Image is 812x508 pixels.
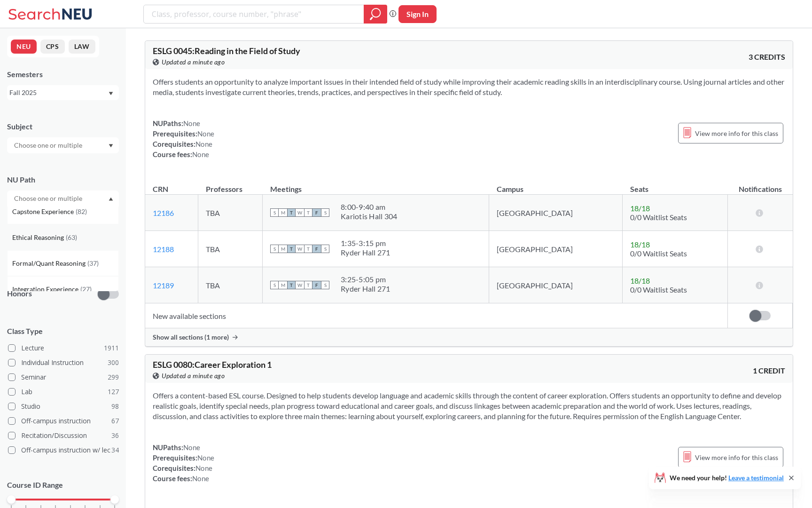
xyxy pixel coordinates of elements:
[728,175,793,195] th: Notifications
[197,129,214,138] span: None
[8,371,119,383] label: Seminar
[630,285,687,294] span: 0/0 Waitlist Seats
[341,202,397,212] div: 8:00 - 9:40 am
[8,342,119,354] label: Lecture
[304,208,312,217] span: T
[312,208,321,217] span: F
[198,175,263,195] th: Professors
[11,40,37,54] button: NEU
[198,195,263,231] td: TBA
[370,8,381,21] svg: magnifying glass
[12,258,87,269] span: Formal/Quant Reasoning
[321,281,329,289] span: S
[753,365,785,376] span: 1 CREDIT
[312,245,321,253] span: F
[8,357,119,369] label: Individual Instruction
[198,267,263,303] td: TBA
[270,281,279,289] span: S
[7,137,119,153] div: Dropdown arrow
[198,231,263,267] td: TBA
[341,238,390,248] div: 1:35 - 3:15 pm
[183,119,200,127] span: None
[304,245,312,253] span: T
[195,464,212,472] span: None
[153,118,214,159] div: NUPaths: Prerequisites: Corequisites: Course fees:
[296,208,304,217] span: W
[489,195,623,231] td: [GEOGRAPHIC_DATA]
[66,233,77,241] span: ( 63 )
[7,326,119,336] span: Class Type
[270,245,279,253] span: S
[263,175,489,195] th: Meetings
[109,92,113,95] svg: Dropdown arrow
[87,259,99,267] span: ( 37 )
[76,207,87,215] span: ( 82 )
[341,275,390,284] div: 3:25 - 5:05 pm
[145,303,728,328] td: New available sections
[108,357,119,368] span: 300
[9,87,108,98] div: Fall 2025
[104,343,119,353] span: 1911
[40,40,65,54] button: CPS
[153,184,168,194] div: CRN
[12,232,66,243] span: Ethical Reasoning
[279,208,287,217] span: M
[279,281,287,289] span: M
[108,372,119,382] span: 299
[364,5,387,24] div: magnifying glass
[145,328,793,346] div: Show all sections (1 more)
[670,475,784,481] span: We need your help!
[153,46,300,56] span: ESLG 0045 : Reading in the Field of Study
[153,390,785,421] section: Offers a content-based ESL course. Designed to help students develop language and academic skills...
[7,85,119,100] div: Fall 2025Dropdown arrow
[321,245,329,253] span: S
[287,245,296,253] span: T
[153,245,174,254] a: 12188
[398,5,437,23] button: Sign In
[8,415,119,427] label: Off-campus instruction
[321,208,329,217] span: S
[630,204,650,213] span: 18 / 18
[183,443,200,452] span: None
[197,453,214,462] span: None
[8,444,119,456] label: Off-campus instruction w/ lec
[489,231,623,267] td: [GEOGRAPHIC_DATA]
[630,249,687,258] span: 0/0 Waitlist Seats
[728,474,784,482] a: Leave a testimonial
[69,40,95,54] button: LAW
[8,400,119,413] label: Studio
[153,208,174,217] a: 12186
[287,281,296,289] span: T
[630,276,650,285] span: 18 / 18
[153,442,214,484] div: NUPaths: Prerequisites: Corequisites: Course fees:
[296,245,304,253] span: W
[8,386,119,398] label: Lab
[153,77,785,97] section: Offers students an opportunity to analyze important issues in their intended field of study while...
[749,52,785,62] span: 3 CREDITS
[153,333,229,341] span: Show all sections (1 more)
[312,281,321,289] span: F
[7,69,119,79] div: Semesters
[192,474,209,483] span: None
[341,284,390,294] div: Ryder Hall 271
[279,245,287,253] span: M
[7,190,119,206] div: Dropdown arrowWriting Intensive(181)Societies/Institutions(140)Interpreting Culture(124)Differenc...
[153,281,174,290] a: 12189
[192,150,209,159] span: None
[7,480,119,491] p: Course ID Range
[623,175,728,195] th: Seats
[12,284,80,294] span: Integration Experience
[111,416,119,426] span: 67
[12,206,76,217] span: Capstone Experience
[287,208,296,217] span: T
[630,240,650,249] span: 18 / 18
[111,401,119,412] span: 98
[108,387,119,397] span: 127
[304,281,312,289] span: T
[489,267,623,303] td: [GEOGRAPHIC_DATA]
[695,127,778,139] span: View more info for this class
[195,140,212,148] span: None
[111,430,119,441] span: 36
[109,197,113,201] svg: Dropdown arrow
[341,212,397,221] div: Kariotis Hall 304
